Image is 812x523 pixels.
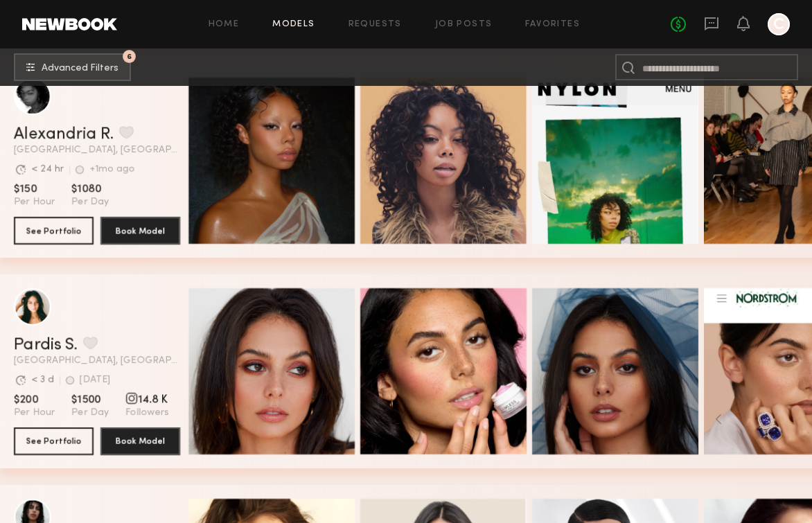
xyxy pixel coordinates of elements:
[31,375,54,385] div: < 3 d
[14,217,94,245] button: See Portfolio
[71,196,109,209] span: Per Day
[435,20,493,29] a: Job Posts
[768,13,790,35] a: C
[14,145,180,155] span: [GEOGRAPHIC_DATA], [GEOGRAPHIC_DATA]
[71,407,109,419] span: Per Day
[125,407,169,419] span: Followers
[272,20,315,29] a: Models
[71,182,109,196] span: $1080
[14,126,114,143] a: Alexandria R.
[209,20,240,29] a: Home
[71,393,109,407] span: $1500
[14,196,55,209] span: Per Hour
[525,20,580,29] a: Favorites
[14,182,55,196] span: $150
[14,407,55,419] span: Per Hour
[125,393,169,407] span: 14.8 K
[31,165,64,175] div: < 24 hr
[14,337,78,353] a: Pardis S.
[348,20,402,29] a: Requests
[14,356,180,366] span: [GEOGRAPHIC_DATA], [GEOGRAPHIC_DATA]
[14,53,131,81] button: 6Advanced Filters
[14,427,94,455] button: See Portfolio
[42,64,118,73] span: Advanced Filters
[127,53,132,60] span: 6
[100,217,180,245] button: Book Model
[89,165,135,175] div: +1mo ago
[14,393,55,407] span: $200
[80,375,110,385] div: [DATE]
[100,427,180,455] button: Book Model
